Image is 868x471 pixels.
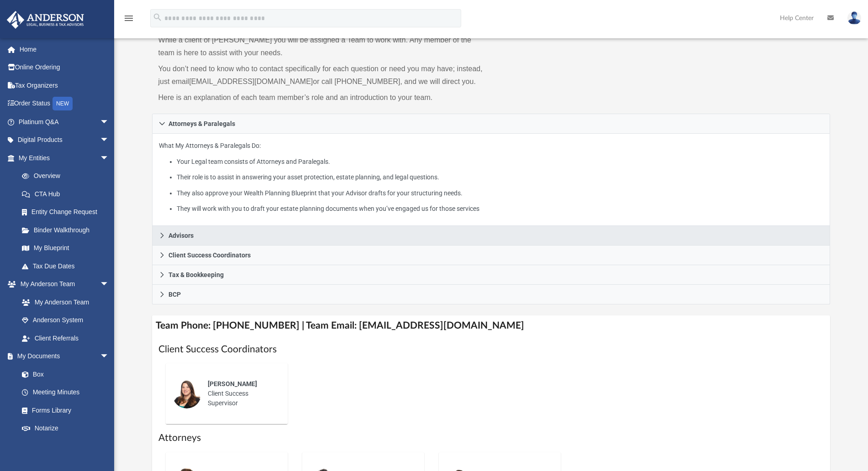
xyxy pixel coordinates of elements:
span: BCP [168,291,181,298]
a: Home [6,40,123,58]
a: Entity Change Request [13,203,123,221]
a: Meeting Minutes [13,383,118,402]
img: Anderson Advisors Platinum Portal [4,11,87,29]
a: My Entitiesarrow_drop_down [6,149,123,167]
span: arrow_drop_down [100,113,118,131]
a: BCP [152,285,831,304]
a: Tax Organizers [6,76,123,94]
a: Online Ordering [6,58,123,77]
a: Platinum Q&Aarrow_drop_down [6,113,123,131]
a: Box [13,365,114,383]
a: My Anderson Team [13,293,114,311]
h4: Team Phone: [PHONE_NUMBER] | Team Email: [EMAIL_ADDRESS][DOMAIN_NAME] [152,315,831,336]
li: Your Legal team consists of Attorneys and Paralegals. [177,156,824,167]
h1: Attorneys [158,431,824,445]
a: Forms Library [13,401,114,419]
div: Attorneys & Paralegals [152,134,831,226]
a: menu [123,17,134,24]
span: arrow_drop_down [100,437,118,456]
a: Anderson System [13,311,118,330]
img: User Pic [847,11,861,25]
span: arrow_drop_down [100,149,118,167]
i: search [153,12,163,22]
span: arrow_drop_down [100,131,118,150]
a: Notarize [13,419,118,438]
a: Attorneys & Paralegals [152,114,831,134]
a: [EMAIL_ADDRESS][DOMAIN_NAME] [189,78,313,85]
span: arrow_drop_down [100,347,118,366]
span: Tax & Bookkeeping [168,272,224,278]
a: My Anderson Teamarrow_drop_down [6,275,118,293]
a: Tax Due Dates [13,257,123,275]
li: Their role is to assist in answering your asset protection, estate planning, and legal questions. [177,172,824,183]
a: My Blueprint [13,239,118,257]
span: Client Success Coordinators [168,252,251,258]
div: NEW [53,97,73,110]
li: They will work with you to draft your estate planning documents when you’ve engaged us for those ... [177,203,824,215]
a: Overview [13,167,123,185]
h1: Client Success Coordinators [158,343,824,356]
p: While a client of [PERSON_NAME] you will be assigned a Team to work with. Any member of the team ... [158,34,485,59]
p: Here is an explanation of each team member’s role and an introduction to your team. [158,91,485,104]
li: They also approve your Wealth Planning Blueprint that your Advisor drafts for your structuring ne... [177,188,824,199]
a: Advisors [152,226,831,246]
a: Binder Walkthrough [13,221,123,239]
p: What My Attorneys & Paralegals Do: [159,140,824,215]
a: CTA Hub [13,185,123,203]
span: arrow_drop_down [100,275,118,294]
a: Client Success Coordinators [152,246,831,265]
a: Tax & Bookkeeping [152,265,831,285]
p: You don’t need to know who to contact specifically for each question or need you may have; instea... [158,63,485,88]
a: Online Learningarrow_drop_down [6,437,118,455]
span: Advisors [168,232,194,239]
a: Client Referrals [13,329,118,347]
a: Digital Productsarrow_drop_down [6,131,123,149]
a: Order StatusNEW [6,94,123,113]
span: [PERSON_NAME] [208,380,257,387]
img: thumbnail [172,379,201,408]
div: Client Success Supervisor [201,373,281,414]
span: Attorneys & Paralegals [168,120,235,127]
i: menu [123,13,134,24]
a: My Documentsarrow_drop_down [6,347,118,366]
